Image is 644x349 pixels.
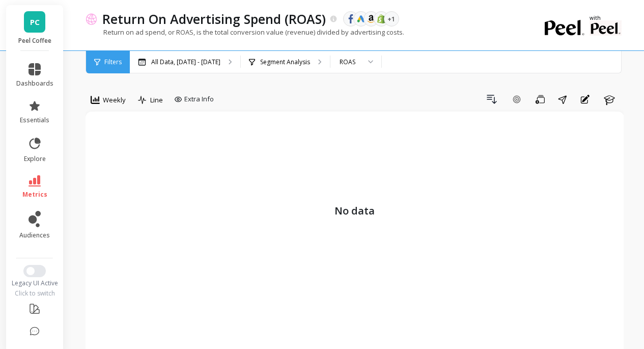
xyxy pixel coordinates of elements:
[86,28,404,37] p: Return on ad spend, or ROAS, is the total conversion value (revenue) divided by advertising costs.
[16,79,53,88] span: dashboards
[96,122,614,219] p: No data
[30,16,40,28] span: PC
[19,231,50,239] span: audiences
[387,14,395,23] span: +1
[23,265,46,277] button: Switch to New UI
[20,116,49,124] span: essentials
[104,58,122,66] span: Filters
[24,155,46,163] span: explore
[16,37,53,45] p: Peel Coffee
[102,10,326,28] p: Return On Advertising Spend (ROAS)
[260,58,310,66] p: Segment Analysis
[356,14,366,23] img: api.google.svg
[340,57,360,67] div: ROAS
[346,14,355,23] img: api.fb.svg
[590,20,622,36] img: partner logo
[377,14,386,23] img: api.shopify.svg
[86,13,97,24] img: header icon
[367,14,376,23] img: api.amazon.svg
[103,95,126,105] span: Weekly
[6,279,64,287] div: Legacy UI Active
[22,191,47,199] span: metrics
[6,289,64,298] div: Click to switch
[151,58,220,66] p: All Data, [DATE] - [DATE]
[590,15,622,20] p: with
[150,95,163,105] span: Line
[184,94,214,104] span: Extra Info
